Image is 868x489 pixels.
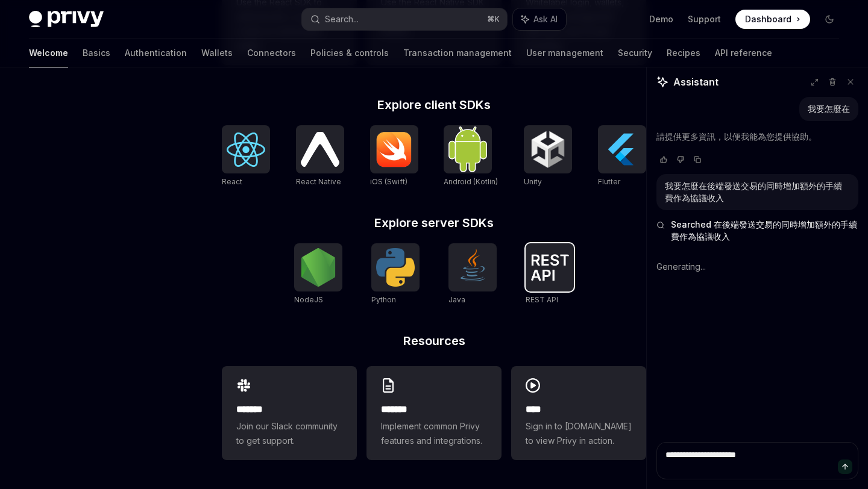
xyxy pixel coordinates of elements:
[598,125,646,188] a: FlutterFlutter
[375,131,414,167] img: iOS (Swift)
[808,103,850,115] div: 我要怎麼在
[526,295,558,304] span: REST API
[618,39,652,67] a: Security
[820,10,839,29] button: Toggle dark mode
[529,130,567,169] img: Unity
[366,366,502,460] a: **** **Implement common Privy features and integrations.
[487,14,500,24] span: ⌘ K
[302,8,506,30] button: Search...⌘K
[125,39,187,67] a: Authentication
[294,295,323,304] span: NodeJS
[236,419,342,448] span: Join our Slack community to get support.
[448,295,465,304] span: Java
[667,39,700,67] a: Recipes
[526,39,603,67] a: User management
[325,12,359,26] div: Search...
[524,125,572,188] a: UnityUnity
[838,459,852,474] button: Send message
[649,13,673,25] a: Demo
[296,125,344,188] a: React NativeReact Native
[301,132,339,166] img: React Native
[673,75,719,89] span: Assistant
[665,180,850,204] div: 我要怎麼在後端發送交易的同時增加額外的手續費作為協議收入
[448,126,487,172] img: Android (Kotlin)
[735,10,810,29] a: Dashboard
[29,39,68,67] a: Welcome
[530,254,569,281] img: REST API
[603,130,641,169] img: Flutter
[29,11,104,28] img: dark logo
[444,125,498,188] a: Android (Kotlin)Android (Kotlin)
[222,177,242,186] span: React
[299,248,338,287] img: NodeJS
[598,177,620,186] span: Flutter
[656,251,858,282] div: Generating...
[403,39,512,67] a: Transaction management
[222,335,646,347] h2: Resources
[688,13,721,25] a: Support
[381,419,487,448] span: Implement common Privy features and integrations.
[513,8,566,30] button: Ask AI
[371,243,420,306] a: PythonPython
[511,366,646,460] a: ****Sign in to [DOMAIN_NAME] to view Privy in action.
[370,177,407,186] span: iOS (Swift)
[745,13,791,25] span: Dashboard
[247,39,296,67] a: Connectors
[201,39,233,67] a: Wallets
[656,129,858,144] p: 請提供更多資訊，以便我能為您提供協助。
[222,366,357,460] a: **** **Join our Slack community to get support.
[222,125,270,188] a: ReactReact
[222,99,646,111] h2: Explore client SDKs
[533,13,558,25] span: Ask AI
[83,39,110,67] a: Basics
[715,39,772,67] a: API reference
[671,219,858,243] span: Searched 在後端發送交易的同時增加額外的手續費作為協議收入
[448,243,497,306] a: JavaJava
[296,177,341,186] span: React Native
[227,132,265,167] img: React
[656,219,858,243] button: Searched 在後端發送交易的同時增加額外的手續費作為協議收入
[310,39,389,67] a: Policies & controls
[370,125,418,188] a: iOS (Swift)iOS (Swift)
[526,419,632,448] span: Sign in to [DOMAIN_NAME] to view Privy in action.
[294,243,342,306] a: NodeJSNodeJS
[371,295,396,304] span: Python
[444,177,498,186] span: Android (Kotlin)
[453,248,492,287] img: Java
[222,217,646,229] h2: Explore server SDKs
[376,248,415,287] img: Python
[526,243,574,306] a: REST APIREST API
[524,177,542,186] span: Unity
